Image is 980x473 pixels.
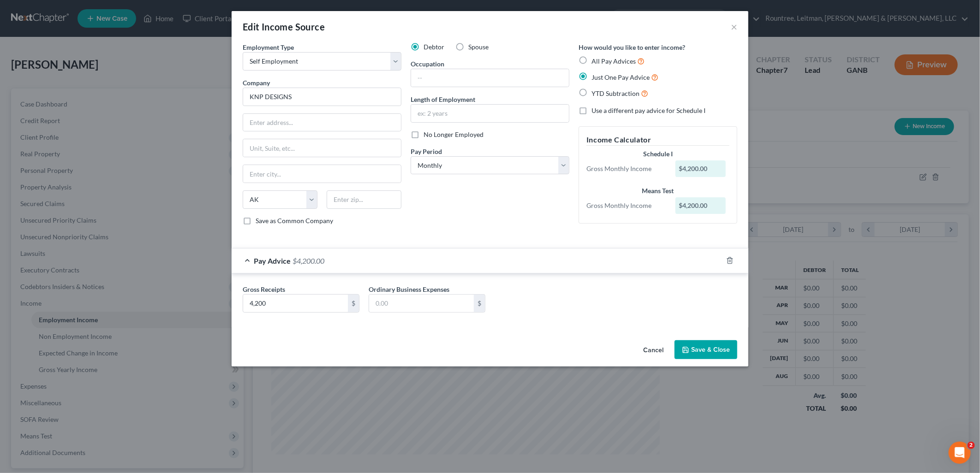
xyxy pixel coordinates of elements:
[592,89,639,97] span: YTD Subtraction
[254,256,291,265] span: Pay Advice
[949,442,971,464] iframe: Intercom live chat
[411,105,569,122] input: ex: 2 years
[592,57,636,65] span: All Pay Advices
[369,295,474,312] input: 0.00
[424,43,444,51] span: Debtor
[468,43,489,51] span: Spouse
[424,130,484,138] span: No Longer Employed
[675,160,726,177] div: $4,200.00
[636,341,671,360] button: Cancel
[411,95,475,104] label: Length of Employment
[675,197,726,214] div: $4,200.00
[243,79,270,87] span: Company
[586,149,729,159] div: Schedule I
[348,295,359,312] div: $
[243,165,401,183] input: Enter city...
[411,148,442,155] span: Pay Period
[592,106,705,114] span: Use a different pay advice for Schedule I
[474,295,485,312] div: $
[411,69,569,87] input: --
[586,134,729,146] h5: Income Calculator
[243,295,348,312] input: 0.00
[243,284,285,294] label: Gross Receipts
[243,139,401,157] input: Unit, Suite, etc...
[582,201,671,210] div: Gross Monthly Income
[592,73,650,81] span: Just One Pay Advice
[579,42,685,52] label: How would you like to enter income?
[369,284,449,294] label: Ordinary Business Expenses
[256,217,333,225] span: Save as Common Company
[582,164,671,173] div: Gross Monthly Income
[293,256,324,265] span: $4,200.00
[731,21,737,32] button: ×
[968,442,975,449] span: 2
[586,186,729,195] div: Means Test
[243,43,294,51] span: Employment Type
[243,20,325,33] div: Edit Income Source
[327,190,401,209] input: Enter zip...
[243,114,401,131] input: Enter address...
[675,340,737,360] button: Save & Close
[243,88,401,106] input: Search company by name...
[411,59,444,69] label: Occupation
